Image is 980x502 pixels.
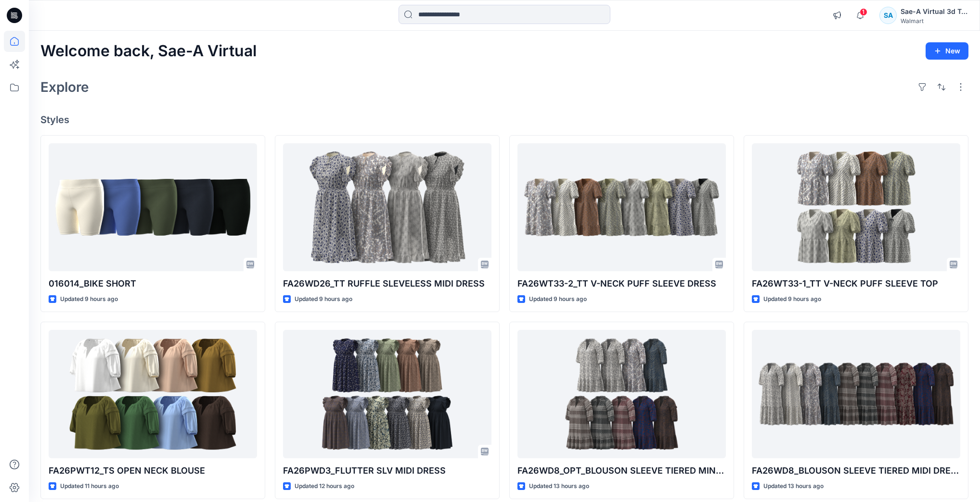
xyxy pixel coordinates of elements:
[49,143,257,271] a: 016014_BIKE SHORT
[295,294,352,304] p: Updated 9 hours ago
[517,330,726,458] a: FA26WD8_OPT_BLOUSON SLEEVE TIERED MINI DRESS
[763,294,821,304] p: Updated 9 hours ago
[901,17,968,25] div: Walmart
[283,277,491,290] p: FA26WD26_TT RUFFLE SLEVELESS MIDI DRESS
[529,294,587,304] p: Updated 9 hours ago
[901,6,968,17] div: Sae-A Virtual 3d Team
[295,481,354,491] p: Updated 12 hours ago
[879,7,897,24] div: SA
[517,277,726,290] p: FA26WT33-2_TT V-NECK PUFF SLEEVE DRESS
[40,114,968,125] h4: Styles
[40,79,89,95] h2: Explore
[49,330,257,458] a: FA26PWT12_TS OPEN NECK BLOUSE
[283,330,491,458] a: FA26PWD3_FLUTTER SLV MIDI DRESS
[517,464,726,477] p: FA26WD8_OPT_BLOUSON SLEEVE TIERED MINI DRESS
[517,143,726,271] a: FA26WT33-2_TT V-NECK PUFF SLEEVE DRESS
[40,42,257,60] h2: Welcome back, Sae-A Virtual
[283,143,491,271] a: FA26WD26_TT RUFFLE SLEVELESS MIDI DRESS
[763,481,824,491] p: Updated 13 hours ago
[60,294,118,304] p: Updated 9 hours ago
[752,330,960,458] a: FA26WD8_BLOUSON SLEEVE TIERED MIDI DRESS
[49,277,257,290] p: 016014_BIKE SHORT
[752,277,960,290] p: FA26WT33-1_TT V-NECK PUFF SLEEVE TOP
[529,481,589,491] p: Updated 13 hours ago
[860,8,867,16] span: 1
[752,143,960,271] a: FA26WT33-1_TT V-NECK PUFF SLEEVE TOP
[283,464,491,477] p: FA26PWD3_FLUTTER SLV MIDI DRESS
[60,481,119,491] p: Updated 11 hours ago
[752,464,960,477] p: FA26WD8_BLOUSON SLEEVE TIERED MIDI DRESS
[49,464,257,477] p: FA26PWT12_TS OPEN NECK BLOUSE
[926,42,968,60] button: New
